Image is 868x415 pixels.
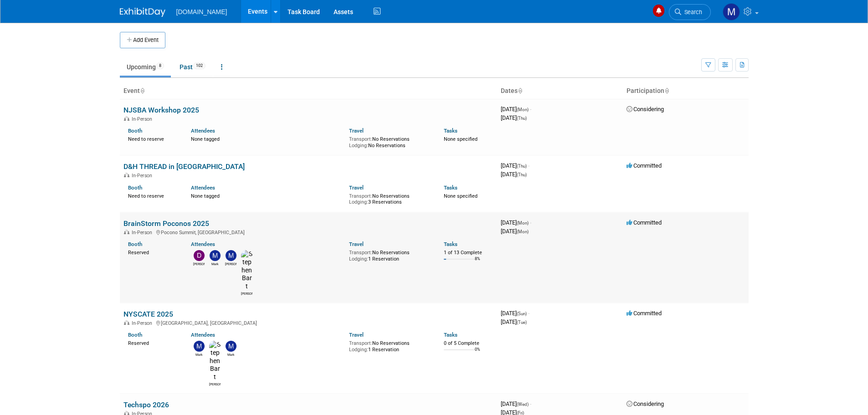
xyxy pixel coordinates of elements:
[349,134,430,149] div: No Reservations No Reservations
[128,134,178,143] div: Need to reserve
[225,261,236,266] div: Matthew Levin
[132,173,155,179] span: In-Person
[444,241,457,247] a: Tasks
[123,310,173,318] a: NYSCATE 2025
[723,3,740,20] img: Mark Menzella
[123,219,209,228] a: BrainStorm Poconos 2025
[128,248,178,256] div: Reserved
[444,184,457,191] a: Tasks
[530,219,531,226] span: -
[517,402,529,407] span: (Wed)
[501,114,527,121] span: [DATE]
[156,62,164,69] span: 8
[530,106,531,113] span: -
[444,128,457,134] a: Tasks
[128,191,178,200] div: Need to reserve
[627,219,662,226] span: Committed
[120,83,497,99] th: Event
[191,332,215,338] a: Attendees
[128,184,142,191] a: Booth
[627,310,662,317] span: Committed
[132,230,155,236] span: In-Person
[123,400,169,409] a: Techspo 2026
[517,116,527,121] span: (Thu)
[124,230,129,234] img: In-Person Event
[349,193,372,199] span: Transport:
[444,193,478,199] span: None specified
[209,341,221,381] img: Stephen Bart
[517,320,527,325] span: (Tue)
[132,116,155,122] span: In-Person
[349,136,372,142] span: Transport:
[623,83,749,99] th: Participation
[349,199,368,205] span: Lodging:
[210,250,221,261] img: Mark Menzella
[475,347,480,359] td: 0%
[475,256,480,269] td: 8%
[191,128,215,134] a: Attendees
[241,250,252,291] img: Stephen Bart
[497,83,623,99] th: Dates
[226,250,236,261] img: Matthew Levin
[226,341,236,352] img: Mark Triftshauser
[530,400,531,407] span: -
[193,62,205,69] span: 102
[191,191,342,200] div: None tagged
[120,32,165,48] button: Add Event
[140,87,144,94] a: Sort by Event Name
[241,291,252,296] div: Stephen Bart
[349,191,430,205] div: No Reservations 3 Reservations
[194,341,205,352] img: Mark Menzella
[124,320,129,325] img: In-Person Event
[627,400,664,407] span: Considering
[128,338,178,347] div: Reserved
[176,8,227,15] span: [DOMAIN_NAME]
[349,241,364,247] a: Travel
[191,241,215,247] a: Attendees
[501,228,529,235] span: [DATE]
[627,162,662,169] span: Committed
[669,4,711,20] a: Search
[225,352,236,357] div: Mark Triftshauser
[349,347,368,353] span: Lodging:
[194,250,205,261] img: Damien Dimino
[128,128,142,134] a: Booth
[193,352,205,357] div: Mark Menzella
[517,164,527,169] span: (Thu)
[349,128,364,134] a: Travel
[124,116,129,121] img: In-Person Event
[518,87,522,94] a: Sort by Start Date
[349,250,372,256] span: Transport:
[123,228,493,236] div: Pocono Summit, [GEOGRAPHIC_DATA]
[209,381,221,387] div: Stephen Bart
[173,58,212,76] a: Past102
[120,58,171,76] a: Upcoming8
[501,219,531,226] span: [DATE]
[123,162,245,171] a: D&H THREAD in [GEOGRAPHIC_DATA]
[120,8,165,17] img: ExhibitDay
[132,320,155,326] span: In-Person
[349,256,368,262] span: Lodging:
[501,400,531,407] span: [DATE]
[501,318,527,325] span: [DATE]
[349,184,364,191] a: Travel
[501,106,531,113] span: [DATE]
[681,9,702,15] span: Search
[528,162,529,169] span: -
[191,134,342,143] div: None tagged
[444,332,457,338] a: Tasks
[501,171,527,178] span: [DATE]
[128,241,142,247] a: Booth
[517,311,527,316] span: (Sun)
[349,340,372,346] span: Transport:
[349,143,368,149] span: Lodging:
[517,229,529,234] span: (Mon)
[349,332,364,338] a: Travel
[123,319,493,326] div: [GEOGRAPHIC_DATA], [GEOGRAPHIC_DATA]
[209,261,221,266] div: Mark Menzella
[128,332,142,338] a: Booth
[349,248,430,262] div: No Reservations 1 Reservation
[193,261,205,266] div: Damien Dimino
[124,173,129,177] img: In-Person Event
[444,250,493,256] div: 1 of 13 Complete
